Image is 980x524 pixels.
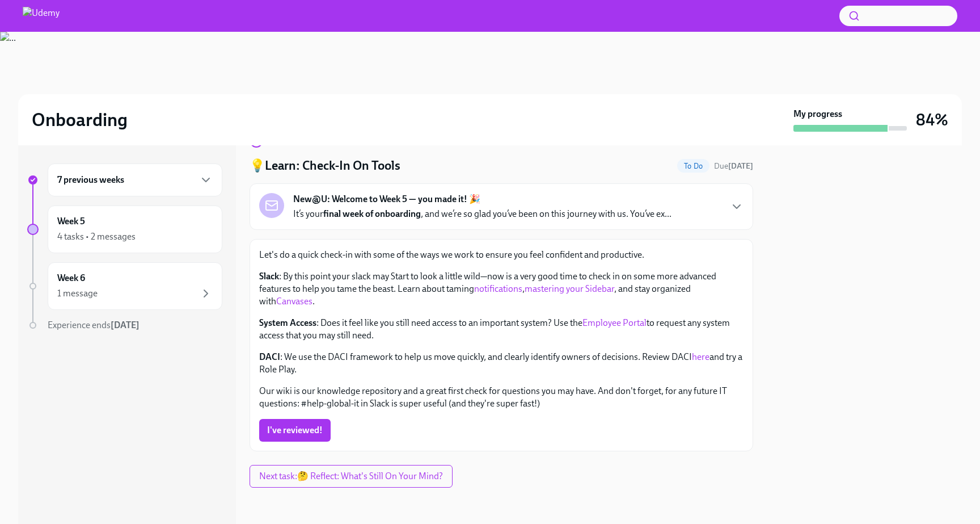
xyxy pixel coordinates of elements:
[323,208,421,219] strong: final week of onboarding
[259,317,316,328] strong: System Access
[728,161,753,171] strong: [DATE]
[57,230,136,243] div: 4 tasks • 2 messages
[259,270,744,308] p: : By this point your slack may Start to look a little wild—now is a very good time to check in on...
[259,249,744,261] p: Let's do a quick check-in with some of the ways we work to ensure you feel confident and productive.
[259,271,279,282] strong: Slack
[57,272,85,284] h6: Week 6
[27,206,222,253] a: Week 54 tasks • 2 messages
[293,193,480,206] strong: New@U: Welcome to Week 5 — you made it! 🎉
[677,162,709,170] span: To Do
[714,161,753,171] span: September 27th, 2025 10:00
[474,283,522,294] a: notifications
[57,174,124,186] h6: 7 previous weeks
[259,351,744,376] p: : We use the DACI framework to help us move quickly, and clearly identify owners of decisions. Re...
[259,385,744,410] p: Our wiki is our knowledge repository and a great first check for questions you may have. And don'...
[582,317,647,328] a: Employee Portal
[267,425,323,436] span: I've reviewed!
[692,351,709,362] a: here
[259,351,280,362] strong: DACI
[32,108,128,131] h2: Onboarding
[250,157,400,174] h4: 💡Learn: Check-In On Tools
[111,320,140,330] strong: [DATE]
[916,110,948,130] h3: 84%
[48,164,222,196] div: 7 previous weeks
[714,161,753,171] span: Due
[23,7,60,25] img: Udemy
[259,419,331,442] button: I've reviewed!
[57,287,98,300] div: 1 message
[293,208,671,220] p: It’s your , and we’re so glad you’ve been on this journey with us. You’ve ex...
[259,471,443,482] span: Next task : 🤔 Reflect: What's Still On Your Mind?
[793,108,842,120] strong: My progress
[259,317,744,342] p: : Does it feel like you still need access to an important system? Use the to request any system a...
[57,215,85,228] h6: Week 5
[48,320,140,330] span: Experience ends
[276,296,312,307] a: Canvases
[525,283,614,294] a: mastering your Sidebar
[27,262,222,310] a: Week 61 message
[250,465,453,488] button: Next task:🤔 Reflect: What's Still On Your Mind?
